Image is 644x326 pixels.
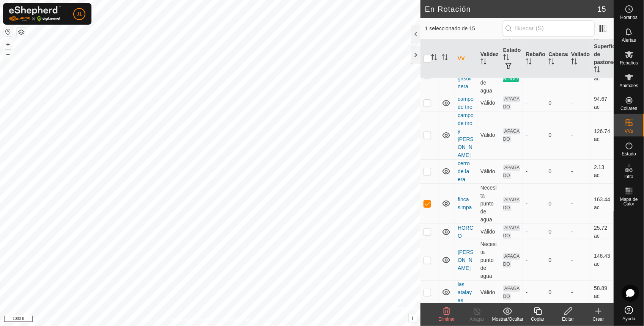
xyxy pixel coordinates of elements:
span: ENCENDIDO [503,68,519,82]
button: i [409,314,417,323]
th: Rebaño [523,39,545,78]
a: campo de tiro y [PERSON_NAME] [458,112,474,158]
td: 0 [545,224,568,240]
th: Vallado [568,39,591,78]
button: Restablecer Mapa [3,27,13,36]
div: - [526,228,542,236]
button: Capas del Mapa [17,28,26,37]
span: i [412,315,414,321]
td: - [568,224,591,240]
td: Válido [477,224,500,240]
p-sorticon: Activar para ordenar [431,55,437,61]
td: 25.72 ac [591,224,614,240]
div: Editar [553,316,583,323]
div: - [526,288,542,296]
span: Collares [620,106,637,111]
div: Crear [583,316,614,323]
div: - [526,131,542,139]
span: J1 [77,10,82,18]
span: APAGADO [503,285,520,300]
td: 94.67 ac [591,95,614,111]
div: Mostrar/Ocultar [492,316,523,323]
a: Ayuda [614,303,644,324]
td: Válido [477,159,500,183]
a: campo de tiro [458,96,474,110]
td: 0 [545,95,568,111]
span: APAGADO [503,96,520,110]
p-sorticon: Activar para ordenar [594,67,600,74]
td: 0 [545,240,568,280]
button: + [3,40,13,49]
td: - [568,240,591,280]
span: Infra [624,174,633,179]
td: - [568,183,591,224]
th: Superficie de pastoreo [591,39,614,78]
th: Cabezas [545,39,568,78]
span: Estado [622,152,636,156]
a: finca simpa [458,196,472,210]
div: - [526,99,542,107]
a: las atalayas [458,281,472,303]
td: 0 [545,183,568,224]
span: APAGADO [503,225,520,239]
th: Estado [500,39,523,78]
th: VV [455,39,477,78]
span: APAGADO [503,197,520,211]
th: Validez [477,39,500,78]
p-sorticon: Activar para ordenar [571,60,577,66]
td: Necesita punto de agua [477,183,500,224]
a: [PERSON_NAME] [458,249,474,271]
td: - [568,159,591,183]
td: Necesita punto de agua [477,240,500,280]
div: - [526,256,542,264]
span: APAGADO [503,128,520,143]
p-sorticon: Activar para ordenar [526,60,532,66]
p-sorticon: Activar para ordenar [480,60,487,66]
img: Logo Gallagher [9,6,61,22]
div: - [526,168,542,176]
span: 15 [598,3,606,15]
p-sorticon: Activar para ordenar [503,55,509,61]
a: HORCO [458,225,473,239]
td: 0 [545,280,568,304]
a: cerro de la era [458,160,470,182]
td: - [568,111,591,159]
input: Buscar (S) [503,20,595,36]
div: Copiar [523,316,553,323]
div: Apagar [462,316,492,323]
p-sorticon: Activar para ordenar [442,55,448,61]
td: - [568,95,591,111]
span: APAGADO [503,253,520,268]
button: – [3,50,13,59]
h2: En Rotación [425,5,598,14]
span: Rebaños [620,61,638,65]
td: 126.74 ac [591,111,614,159]
span: APAGADO [503,165,520,179]
p-sorticon: Activar para ordenar [548,60,554,66]
td: 0 [545,159,568,183]
span: Animales [620,83,638,88]
td: - [568,280,591,304]
span: Alertas [622,38,636,42]
td: 2.13 ac [591,159,614,183]
a: Política de Privacidad [171,316,215,323]
td: 58.89 ac [591,280,614,304]
span: Horarios [620,15,638,20]
div: - [526,200,542,208]
td: Válido [477,95,500,111]
td: 0 [545,111,568,159]
td: 146.43 ac [591,240,614,280]
a: Contáctenos [224,316,249,323]
span: VVs [625,129,633,133]
span: 1 seleccionado de 15 [425,25,503,33]
span: Mapa de Calor [616,197,642,206]
td: Válido [477,111,500,159]
td: 163.44 ac [591,183,614,224]
td: Válido [477,280,500,304]
span: Eliminar [438,317,455,322]
span: Ayuda [623,317,636,321]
